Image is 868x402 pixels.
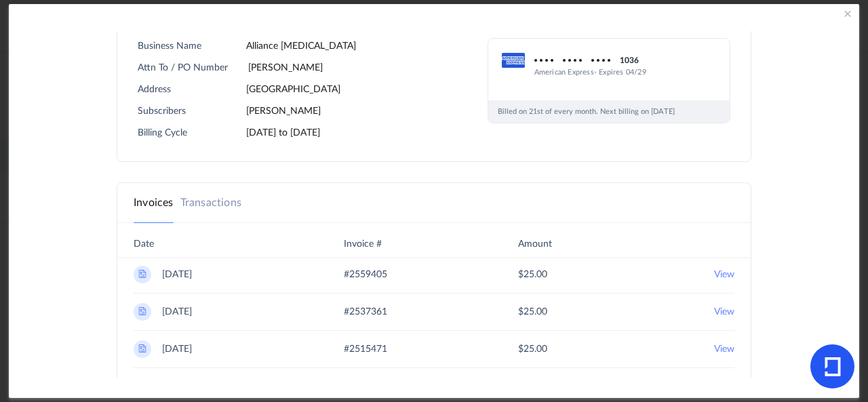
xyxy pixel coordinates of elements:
[714,266,734,283] a: View
[344,266,387,283] span: # 2559405
[138,38,226,54] p: Business Name
[246,125,320,141] span: [DATE] to [DATE]
[246,106,321,116] span: [PERSON_NAME]
[620,56,639,65] span: 1036
[534,68,719,76] p: - Expires
[714,303,734,321] a: View
[137,268,148,279] img: receipt icon
[518,340,547,358] span: 25.00
[162,340,192,358] span: [DATE]
[344,378,387,395] span: # 2493755
[180,195,241,211] a: Transactions
[714,340,734,358] a: View
[344,340,387,358] span: # 2515471
[502,52,525,68] img: amex.svg
[714,378,734,395] a: View
[488,100,730,123] p: Billed on 21st of every month. Next billing on [DATE]
[518,378,547,395] span: 25.00
[162,378,192,395] span: [DATE]
[246,38,356,54] span: Alliance [MEDICAL_DATA]
[137,343,148,354] img: receipt icon
[344,235,382,253] span: Invoice #
[138,103,226,119] p: Subscribers
[137,306,148,317] img: receipt icon
[518,266,547,283] span: 25.00
[138,60,228,76] p: Attn To / PO Number
[138,81,226,98] p: Address
[626,68,646,76] span: 04/29
[138,125,226,141] p: Billing Cycle
[518,235,552,253] span: Amount
[134,195,174,211] a: Invoices
[162,266,192,283] span: [DATE]
[518,303,547,321] span: 25.00
[534,68,594,76] span: American Express
[248,60,323,76] span: [PERSON_NAME]
[162,303,192,321] span: [DATE]
[344,303,387,321] span: # 2537361
[246,81,340,98] span: [GEOGRAPHIC_DATA]
[134,235,154,253] span: Date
